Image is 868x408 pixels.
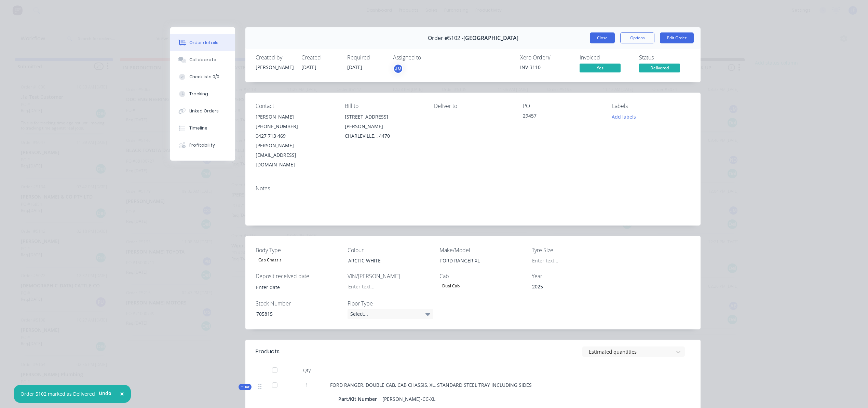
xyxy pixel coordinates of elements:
[532,272,617,280] label: Year
[256,246,341,254] label: Body Type
[463,35,518,41] span: [GEOGRAPHIC_DATA]
[251,309,336,319] div: 705815
[345,103,423,109] div: Bill to
[532,246,617,254] label: Tyre Size
[343,256,428,266] div: ARCTIC WHITE
[95,388,115,398] button: Undo
[380,394,438,404] div: [PERSON_NAME]-CC-XL
[256,185,690,192] div: Notes
[256,64,293,71] div: [PERSON_NAME]
[639,64,680,72] span: Delivered
[120,389,124,398] span: ×
[189,74,219,80] div: Checklists 0/0
[439,272,525,280] label: Cab
[170,137,235,154] button: Profitability
[434,103,512,109] div: Deliver to
[527,282,612,291] div: 2025
[170,34,235,51] button: Order details
[286,364,327,377] div: Qty
[428,35,463,41] span: Order #5102 -
[256,103,334,109] div: Contact
[348,246,433,254] label: Colour
[520,64,571,71] div: INV-3110
[301,64,316,70] span: [DATE]
[256,348,280,356] div: Products
[21,390,95,397] div: Order 5102 marked as Delivered
[439,282,462,290] div: Dual Cab
[639,64,680,74] button: Delivered
[239,384,252,390] button: Kit
[345,112,423,131] div: [STREET_ADDRESS][PERSON_NAME]
[189,142,215,148] div: Profitability
[393,64,403,74] button: JM
[170,51,235,68] button: Collaborate
[345,112,423,141] div: [STREET_ADDRESS][PERSON_NAME]CHARLEVILLE, , 4470
[189,40,218,46] div: Order details
[435,256,520,266] div: FORD RANGER XL
[347,64,362,70] span: [DATE]
[639,54,690,61] div: Status
[170,85,235,103] button: Tracking
[338,394,380,404] div: Part/Kit Number
[620,32,654,43] button: Options
[256,272,341,280] label: Deposit received date
[523,112,601,122] div: 29457
[520,54,571,61] div: Xero Order #
[580,64,621,72] span: Yes
[345,131,423,141] div: CHARLEVILLE, , 4470
[189,108,219,114] div: Linked Orders
[256,256,284,264] div: Cab Chassis
[256,141,334,169] div: [PERSON_NAME][EMAIL_ADDRESS][DOMAIN_NAME]
[256,112,334,122] div: [PERSON_NAME]
[660,32,694,43] button: Edit Order
[170,120,235,137] button: Timeline
[170,103,235,120] button: Linked Orders
[348,309,433,319] div: Select...
[347,54,385,61] div: Required
[256,122,334,131] div: [PHONE_NUMBER]
[170,68,235,85] button: Checklists 0/0
[113,386,131,402] button: Close
[256,131,334,141] div: 0427 713 469
[301,54,339,61] div: Created
[439,246,525,254] label: Make/Model
[241,384,249,390] span: Kit
[608,112,640,121] button: Add labels
[580,54,631,61] div: Invoiced
[189,125,207,131] div: Timeline
[256,299,341,308] label: Stock Number
[330,382,532,388] span: FORD RANGER, DOUBLE CAB, CAB CHASSIS, XL, STANDARD STEEL TRAY INCLUDING SIDES
[612,103,690,109] div: Labels
[306,381,308,389] span: 1
[251,282,336,292] input: Enter date
[590,32,615,43] button: Close
[189,57,216,63] div: Collaborate
[523,103,601,109] div: PO
[256,112,334,169] div: [PERSON_NAME][PHONE_NUMBER]0427 713 469[PERSON_NAME][EMAIL_ADDRESS][DOMAIN_NAME]
[256,54,293,61] div: Created by
[393,54,461,61] div: Assigned to
[348,272,433,280] label: VIN/[PERSON_NAME]
[348,299,433,308] label: Floor Type
[189,91,208,97] div: Tracking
